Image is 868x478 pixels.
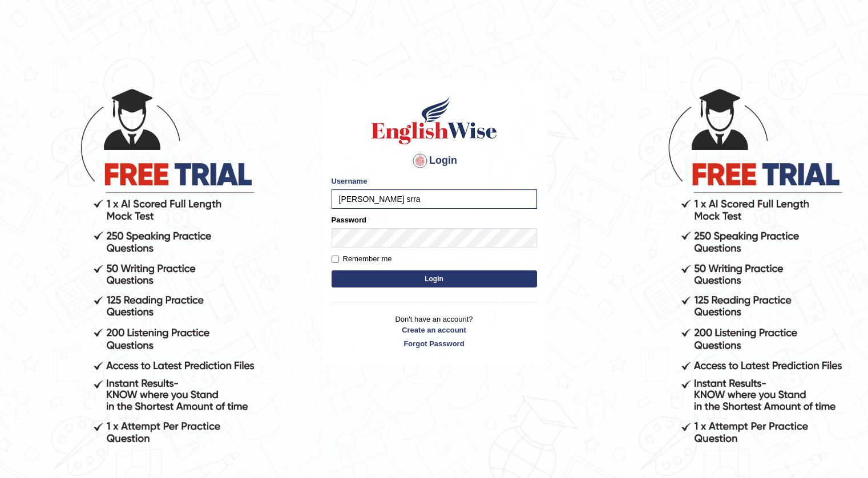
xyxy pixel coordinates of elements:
img: Logo of English Wise sign in for intelligent practice with AI [369,95,499,146]
label: Password [332,214,366,225]
p: Don't have an account? [332,314,537,349]
label: Remember me [332,253,392,265]
h4: Login [332,152,537,170]
a: Create an account [332,325,537,335]
button: Login [332,270,537,287]
a: Forgot Password [332,338,537,349]
label: Username [332,176,368,187]
input: Remember me [332,256,339,263]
